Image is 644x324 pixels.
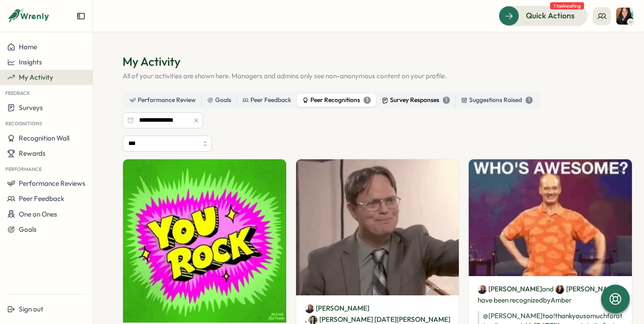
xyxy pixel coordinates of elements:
[550,2,584,9] span: 1 task waiting
[478,285,487,294] img: Ajisha Sutton
[478,284,542,294] a: Ajisha Sutton[PERSON_NAME]
[19,305,43,313] span: Sign out
[555,285,564,294] img: Leslie Zapata
[443,97,450,104] div: 1
[19,58,42,66] span: Insights
[542,284,554,294] span: and
[19,149,46,158] span: Rewards
[305,303,369,313] a: Ajisha Sutton[PERSON_NAME]
[19,73,53,81] span: My Activity
[616,8,633,25] img: Leslie Zapata
[76,12,85,21] button: Expand sidebar
[19,134,69,142] span: Recognition Wall
[123,54,614,69] h1: My Activity
[478,283,623,306] p: have been recognized by Amber
[123,159,286,323] img: Recognition Image
[499,6,588,26] button: Quick Actions
[526,10,575,21] span: Quick Actions
[123,71,614,81] p: All of your activities are shown here. Managers and admins only see non-anonymous content on your...
[207,95,231,105] div: Goals
[19,210,57,218] span: One on Ones
[364,97,371,104] div: 3
[19,194,64,203] span: Peer Feedback
[19,225,37,234] span: Goals
[302,95,371,105] div: Peer Recognitions
[242,95,291,105] div: Peer Feedback
[19,43,37,51] span: Home
[469,159,632,276] img: Recognition Image
[19,103,43,112] span: Surveys
[305,304,314,313] img: Ajisha Sutton
[19,179,85,188] span: Performance Reviews
[130,95,196,105] div: Performance Review
[461,95,533,105] div: Suggestions Raised
[525,97,533,104] div: 1
[296,159,459,295] img: Recognition Image
[555,284,620,294] a: Leslie Zapata[PERSON_NAME]
[382,95,450,105] div: Survey Responses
